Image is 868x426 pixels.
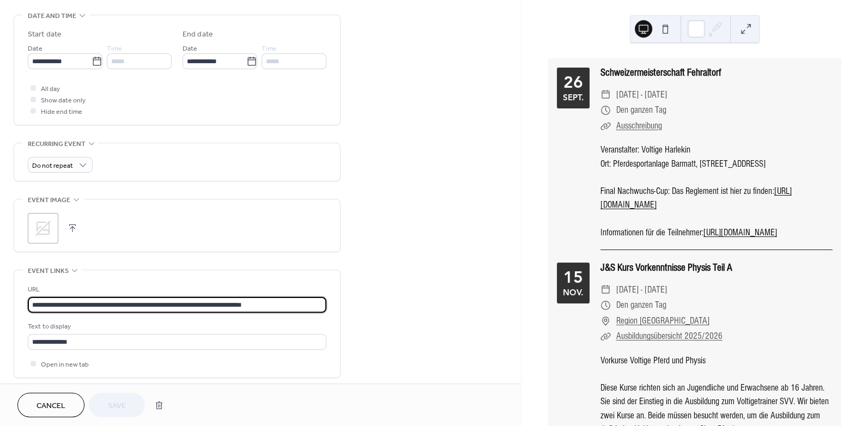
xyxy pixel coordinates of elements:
a: Ausschreibung [616,120,662,131]
span: Cancel [37,400,65,412]
div: Veranstalter: Voltige Harlekin Ort: Pferdesportanlage Barmatt, [STREET_ADDRESS] Final Nachwuchs-C... [600,143,833,239]
div: ; [28,213,58,244]
span: Event links [28,265,69,277]
span: Den ganzen Tag [616,297,666,313]
div: 26 [563,74,583,90]
span: [DATE] - [DATE] [616,282,667,298]
span: Date [28,43,43,54]
span: All day [41,83,60,95]
div: URL [28,284,324,295]
span: Den ganzen Tag [616,102,666,118]
div: 15 [563,269,583,285]
span: Do not repeat [32,160,73,172]
div: Sept. [563,93,584,101]
span: Show date only [41,95,86,106]
div: Start date [28,29,62,40]
div: ​ [600,87,611,103]
a: J&S Kurs Vorkenntnisse Physis Teil A [600,261,732,273]
span: Event image [28,194,70,206]
a: Schweizermeisterschaft Fehraltorf [600,66,721,78]
a: Ausbildungsübersicht 2025/2026 [616,331,723,341]
span: Date [183,43,197,54]
div: ​ [600,118,611,134]
div: End date [183,29,213,40]
span: Time [107,43,122,54]
div: Nov. [563,288,583,296]
div: ​ [600,282,611,298]
div: Text to display [28,321,324,332]
div: ​ [600,313,611,329]
div: ​ [600,102,611,118]
span: Open in new tab [41,359,89,370]
div: ​ [600,328,611,344]
span: Time [262,43,277,54]
div: ​ [600,297,611,313]
span: Date and time [28,10,76,22]
a: Region [GEOGRAPHIC_DATA] [616,313,709,329]
a: [URL][DOMAIN_NAME] [703,227,777,238]
button: Cancel [17,393,84,417]
span: Hide end time [41,106,82,118]
span: [DATE] - [DATE] [616,87,667,103]
span: Recurring event [28,138,86,150]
